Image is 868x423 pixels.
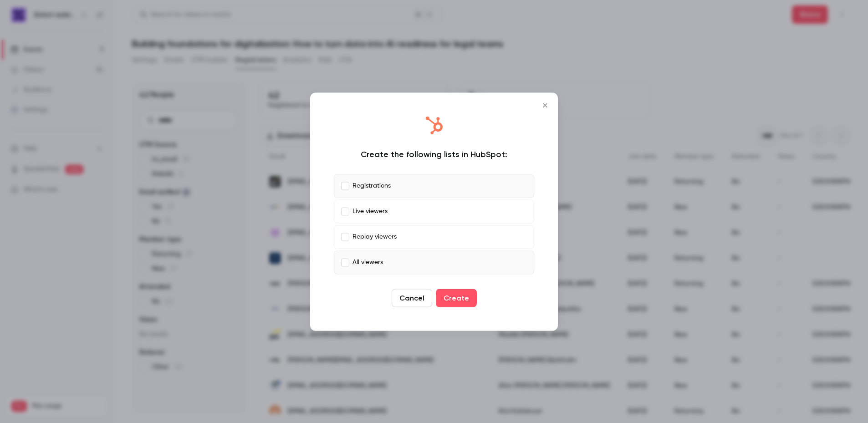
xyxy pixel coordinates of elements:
p: All viewers [352,258,383,267]
button: Create [436,289,477,307]
button: Close [536,96,554,114]
p: Live viewers [352,207,388,216]
button: Cancel [392,289,432,307]
p: Replay viewers [352,232,397,242]
div: Create the following lists in HubSpot: [334,148,534,159]
p: Registrations [352,181,391,191]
